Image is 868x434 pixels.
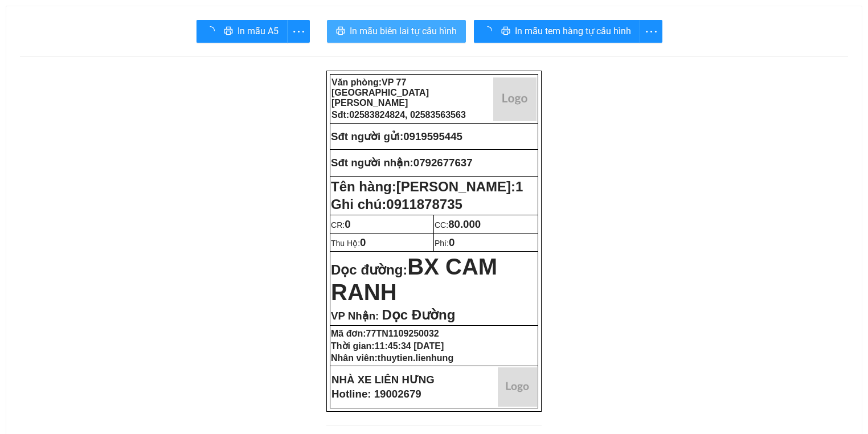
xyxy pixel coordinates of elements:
button: printerIn mẫu A5 [196,20,288,43]
span: Thu Hộ: [331,239,366,248]
span: 0792677637 [413,157,473,169]
span: 1 [515,179,523,194]
img: logo [498,367,537,407]
span: BX CAM RANH [331,254,497,305]
strong: Nhân viên: [331,353,453,363]
span: printer [501,26,510,37]
span: In mẫu biên lai tự cấu hình [350,24,457,38]
strong: Sđt người gửi: [331,130,403,142]
button: more [287,20,310,43]
span: Phí: [435,239,455,248]
span: thuytien.lienhung [378,353,453,363]
span: printer [336,26,345,37]
span: 77TN1109250032 [366,329,439,338]
span: In mẫu tem hàng tự cấu hình [515,24,631,38]
span: VP Nhận: [331,310,379,322]
button: printerIn mẫu tem hàng tự cấu hình [474,20,640,43]
span: printer [224,26,233,37]
span: CC: [435,220,481,230]
strong: Mã đơn: [331,329,439,338]
span: 02583824824, 02583563563 [349,110,466,120]
span: 0919595445 [403,130,462,142]
span: 0 [345,218,350,230]
span: more [288,24,309,39]
strong: Tên hàng: [331,179,523,194]
strong: NHÀ XE LIÊN HƯNG [331,374,435,386]
strong: Văn phòng: [331,77,429,108]
button: more [640,20,662,43]
button: printerIn mẫu biên lai tự cấu hình [327,20,466,43]
span: 80.000 [448,218,481,230]
span: CR: [331,220,351,230]
strong: Hotline: 19002679 [331,388,421,400]
span: VP 77 [GEOGRAPHIC_DATA][PERSON_NAME] [331,77,429,108]
strong: Thời gian: [331,341,444,351]
strong: Dọc đường: [331,262,497,303]
span: loading [206,26,219,35]
span: more [640,24,662,39]
span: Dọc Đường [382,307,455,322]
span: 0 [449,236,455,248]
strong: Sđt: [331,110,466,120]
span: 11:45:34 [DATE] [375,341,444,351]
span: In mẫu A5 [238,24,279,38]
img: logo [493,77,537,121]
span: loading [483,26,497,35]
span: Ghi chú: [331,196,462,212]
span: [PERSON_NAME]: [396,179,523,194]
span: 0 [360,236,366,248]
span: 0911878735 [386,196,462,212]
strong: Sđt người nhận: [331,157,413,169]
